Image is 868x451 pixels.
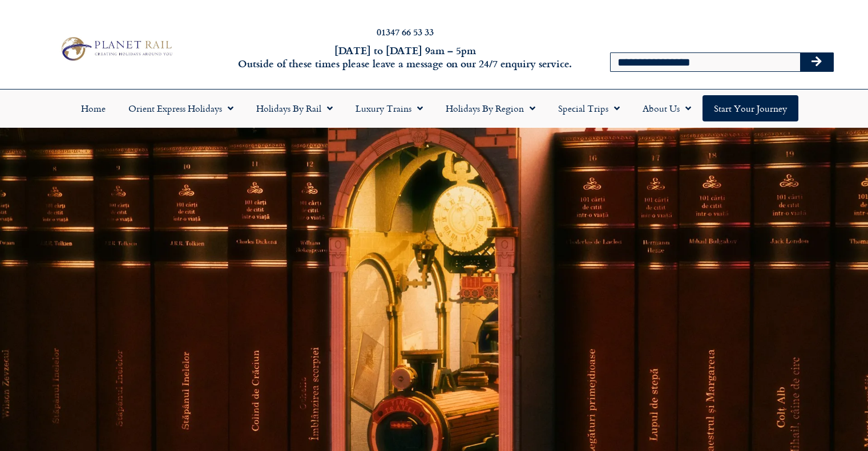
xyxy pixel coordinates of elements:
[434,95,547,121] a: Holidays by Region
[800,53,833,71] button: Search
[235,44,576,71] h6: [DATE] to [DATE] 9am – 5pm Outside of these times please leave a message on our 24/7 enquiry serv...
[56,34,175,63] img: Planet Rail Train Holidays Logo
[547,95,631,121] a: Special Trips
[344,95,434,121] a: Luxury Trains
[377,25,434,38] a: 01347 66 53 33
[631,95,703,121] a: About Us
[703,95,798,121] a: Start your Journey
[6,95,862,121] nav: Menu
[117,95,245,121] a: Orient Express Holidays
[245,95,344,121] a: Holidays by Rail
[70,95,117,121] a: Home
